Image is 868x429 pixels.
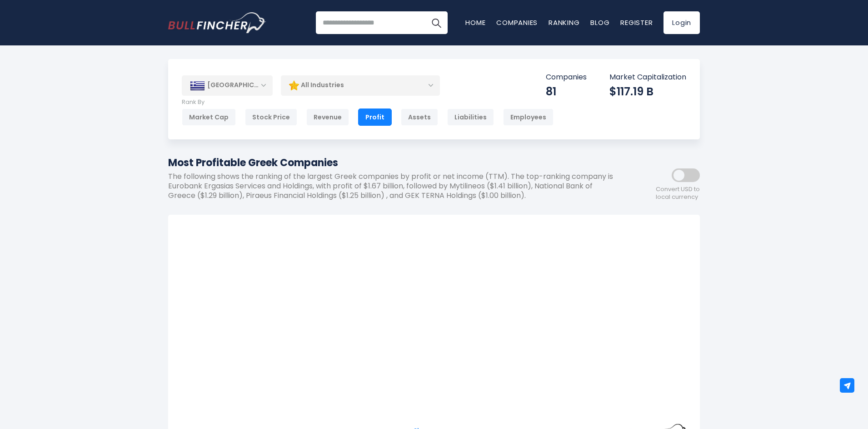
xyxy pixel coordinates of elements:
[401,108,438,126] div: Assets
[546,73,587,82] p: Companies
[168,155,618,170] h1: Most Profitable Greek Companies
[358,108,392,126] div: Profit
[549,18,579,27] a: Ranking
[546,84,587,99] div: 81
[663,11,700,34] a: Login
[447,108,494,126] div: Liabilities
[425,11,448,34] button: Search
[496,18,538,27] a: Companies
[609,84,686,99] div: $117.19 B
[168,12,266,33] a: Go to homepage
[182,99,554,106] p: Rank By
[168,12,266,33] img: Bullfincher logo
[281,75,440,96] div: All Industries
[503,108,554,126] div: Employees
[609,73,686,82] p: Market Capitalization
[656,186,700,201] span: Convert USD to local currency
[306,108,349,126] div: Revenue
[465,18,485,27] a: Home
[590,18,609,27] a: Blog
[620,18,653,27] a: Register
[168,172,618,200] p: The following shows the ranking of the largest Greek companies by profit or net income (TTM). The...
[182,75,273,95] div: [GEOGRAPHIC_DATA]
[182,108,236,126] div: Market Cap
[245,108,297,126] div: Stock Price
